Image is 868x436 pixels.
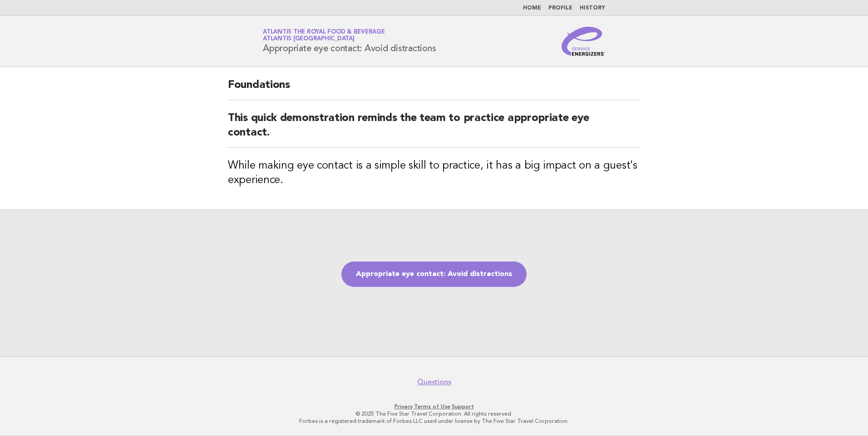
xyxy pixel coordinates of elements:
p: © 2025 The Five Star Travel Corporation. All rights reserved. [156,410,712,417]
h1: Appropriate eye contact: Avoid distractions [263,29,436,53]
img: Service Energizers [562,27,605,56]
a: Profile [548,5,572,11]
p: Forbes is a registered trademark of Forbes LLC used under license by The Five Star Travel Corpora... [156,417,712,425]
span: Atlantis [GEOGRAPHIC_DATA] [263,36,355,42]
h3: While making eye contact is a simple skill to practice, it has a big impact on a guest's experience. [228,159,640,188]
a: Appropriate eye contact: Avoid distractions [341,262,527,287]
a: Terms of Use [414,403,450,410]
a: Atlantis the Royal Food & BeverageAtlantis [GEOGRAPHIC_DATA] [263,29,385,42]
a: History [580,5,605,11]
h2: Foundations [228,78,640,100]
a: Support [452,403,474,410]
a: Home [523,5,541,11]
a: Questions [417,378,451,387]
h2: This quick demonstration reminds the team to practice appropriate eye contact. [228,111,640,148]
p: · · [156,403,712,410]
a: Privacy [395,403,413,410]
